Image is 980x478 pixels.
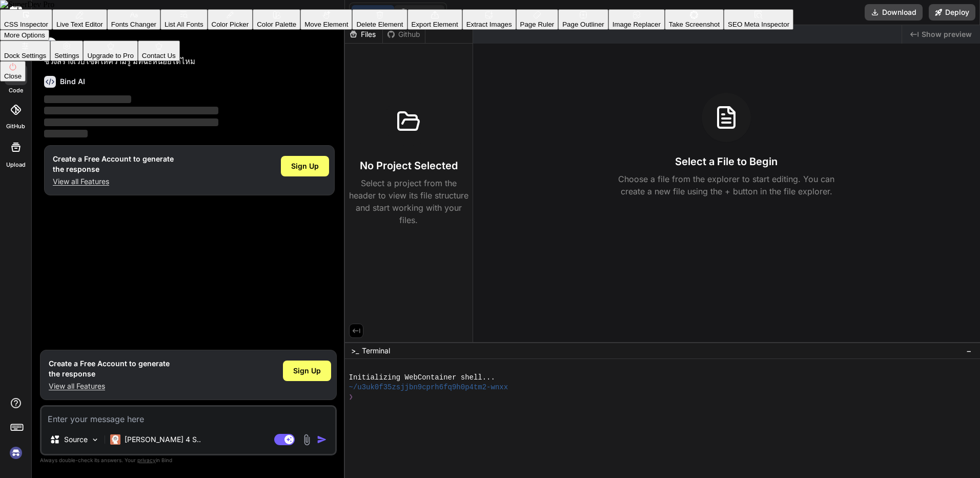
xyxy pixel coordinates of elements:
h6: You [60,38,74,49]
span: ‌ [44,95,131,103]
h1: Create a Free Account to generate the response [53,154,174,174]
p: View all Features [53,176,174,187]
button: Deploy [929,4,975,21]
span: ~/u3uk0f35zsjjbn9cprh6fq9h0p4tm2-wnxx [349,383,508,392]
span: ‌ [44,118,218,126]
h6: Bind AI [60,76,85,87]
h1: Create a Free Account to generate the response [49,358,170,379]
p: ช่วงสร้างเว็บไซต์ให้ความรู้ มัทฉะหน่อยได้ไหม [44,56,335,68]
label: Upload [6,161,26,169]
p: [PERSON_NAME] 4 S.. [125,434,201,445]
button: Download [865,4,923,21]
span: Sign Up [293,366,321,376]
span: ‌ [44,130,88,137]
p: Source [64,434,88,445]
img: icon [317,434,327,445]
span: Initializing WebContainer shell... [349,373,495,383]
label: GitHub [6,122,25,131]
p: Always double-check its answers. Your in Bind [40,455,337,465]
img: Claude 4 Sonnet [110,434,120,445]
span: Sign Up [291,161,319,171]
span: Show preview [922,29,972,39]
img: signin [7,444,25,462]
span: Choose Project [39,8,100,18]
img: Pick Models [91,435,99,444]
span: Terminal [362,346,390,356]
label: threads [5,52,27,61]
h3: Select a File to Begin [675,154,778,169]
img: attachment [301,434,313,446]
label: code [9,86,23,95]
p: View all Features [49,381,170,391]
button: Preview [394,5,444,19]
p: Select a project from the header to view its file structure and start working with your files. [349,177,468,226]
span: ‌ [44,107,218,114]
div: Files [345,29,382,39]
span: privacy [137,457,156,463]
p: Choose a file from the explorer to start editing. You can create a new file using the + button in... [611,173,841,197]
span: ❯ [349,392,354,402]
span: >_ [351,346,359,356]
h3: No Project Selected [360,158,458,173]
span: − [966,346,972,356]
div: Github [383,29,425,39]
button: Editor [352,5,394,19]
button: − [964,343,974,359]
